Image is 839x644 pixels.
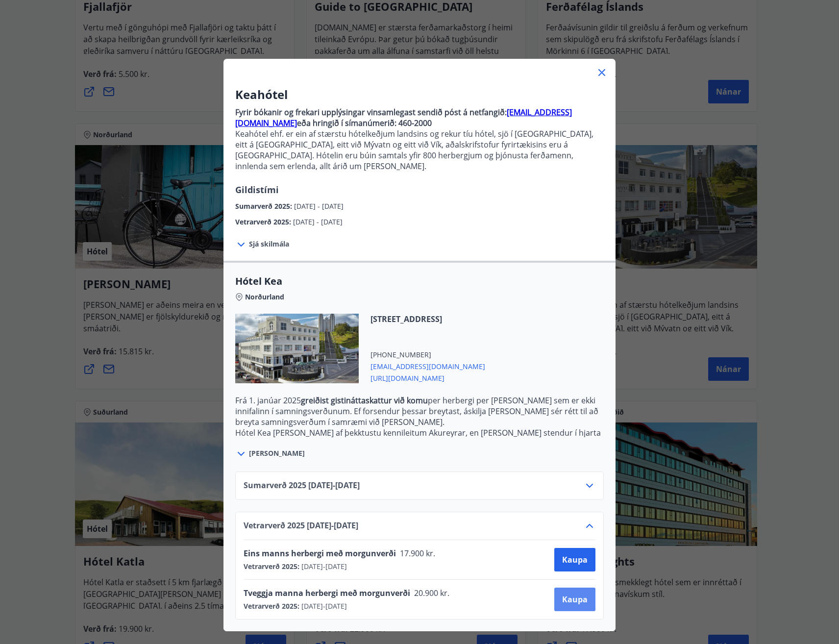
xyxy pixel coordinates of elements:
[244,588,410,598] span: Tveggja manna herbergi með morgunverði
[294,201,344,211] span: [DATE] - [DATE]
[410,588,452,598] span: 20.900 kr.
[235,274,604,288] span: Hótel Kea
[249,448,305,458] span: [PERSON_NAME]
[554,588,595,611] button: Kaupa
[370,360,485,372] span: [EMAIL_ADDRESS][DOMAIN_NAME]
[235,107,572,128] a: [EMAIL_ADDRESS][DOMAIN_NAME]
[244,520,358,532] span: Vetrarverð 2025 [DATE] - [DATE]
[562,554,588,565] span: Kaupa
[244,480,360,492] span: Sumarverð 2025 [DATE] - [DATE]
[299,562,347,571] span: [DATE] - [DATE]
[299,601,347,611] span: [DATE] - [DATE]
[235,128,604,172] p: Keahótel ehf. er ein af stærstu hótelkeðjum landsins og rekur tíu hótel, sjö í [GEOGRAPHIC_DATA],...
[235,184,279,196] span: Gildistími
[249,239,289,249] span: Sjá skilmála
[235,201,294,211] span: Sumarverð 2025 :
[301,395,428,406] strong: greiðist gistináttaskattur við komu
[554,548,595,571] button: Kaupa
[235,427,604,471] p: Hótel Kea [PERSON_NAME] af þekktustu kennileitum Akureyrar, en [PERSON_NAME] stendur í hjarta mið...
[235,217,293,226] span: Vetrarverð 2025 :
[370,350,485,360] span: [PHONE_NUMBER]
[244,601,299,611] span: Vetrarverð 2025 :
[370,314,485,324] span: [STREET_ADDRESS]
[235,86,604,103] h3: Keahótel
[244,548,396,559] span: Eins manns herbergi með morgunverði
[235,395,604,427] p: Frá 1. janúar 2025 per herbergi per [PERSON_NAME] sem er ekki innifalinn í samningsverðunum. Ef f...
[396,548,438,559] span: 17.900 kr.
[297,118,432,128] strong: eða hringið í símanúmerið: 460-2000
[293,217,343,226] span: [DATE] - [DATE]
[562,594,588,605] span: Kaupa
[245,292,284,302] span: Norðurland
[244,562,299,571] span: Vetrarverð 2025 :
[235,107,507,118] strong: Fyrir bókanir og frekari upplýsingar vinsamlegast sendið póst á netfangið:
[370,372,485,383] span: [URL][DOMAIN_NAME]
